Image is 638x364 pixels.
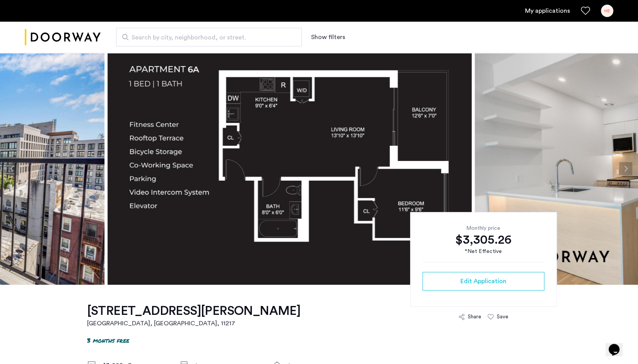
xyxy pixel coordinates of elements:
span: Edit Application [460,277,506,286]
h2: [GEOGRAPHIC_DATA], [GEOGRAPHIC_DATA] , 11217 [87,319,301,328]
a: [STREET_ADDRESS][PERSON_NAME][GEOGRAPHIC_DATA], [GEOGRAPHIC_DATA], 11217 [87,303,301,328]
button: Show or hide filters [311,32,345,42]
div: HE [601,5,613,17]
img: apartment [108,53,472,285]
a: My application [525,6,570,15]
div: Save [497,313,508,321]
button: Previous apartment [6,162,19,175]
button: Next apartment [619,162,632,175]
img: logo [25,23,101,52]
span: Search by city, neighborhood, or street. [132,33,280,42]
a: Cazamio logo [25,23,101,52]
div: *Net Effective [422,248,544,256]
h1: [STREET_ADDRESS][PERSON_NAME] [87,303,301,319]
button: button [422,272,544,291]
div: $3,305.26 [422,232,544,248]
a: Favorites [581,6,590,15]
div: Monthly price [422,224,544,232]
input: Apartment Search [116,28,302,46]
iframe: chat widget [606,333,630,356]
p: 3 months free [87,336,129,345]
div: Share [468,313,481,321]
